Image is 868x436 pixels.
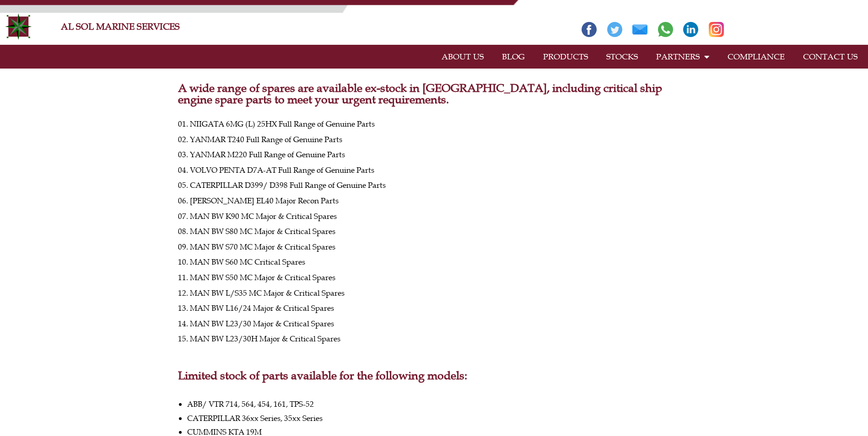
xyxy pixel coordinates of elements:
p: 01. NIIGATA 6MG (L) 25HX Full Range of Genuine Parts [178,121,690,128]
a: CONTACT US [794,46,867,67]
a: BLOG [493,46,534,67]
span: ABB/ VTR 714, 564, 454, 161, TPS-52 [187,399,314,409]
a: STOCKS [597,46,647,67]
h2: A wide range of spares are available ex-stock in [GEOGRAPHIC_DATA], including critical ship engin... [178,82,690,105]
a: PRODUCTS [534,46,597,67]
h2: Limited stock of parts available for the following models: [178,370,690,381]
p: 14. MAN BW L23/30 Major & Critical Spares [178,321,690,327]
a: PARTNERS [647,46,718,67]
p: 07. MAN BW K90 MC Major & Critical Spares [178,213,690,220]
img: Alsolmarine-logo [5,13,32,40]
a: AL SOL MARINE SERVICES [61,21,180,32]
p: 03. YANMAR M220 Full Range of Genuine Parts [178,152,690,158]
p: 06. [PERSON_NAME] EL40 Major Recon Parts [178,198,690,204]
p: 09. MAN BW S70 MC Major & Critical Spares [178,244,690,250]
p: 15. MAN BW L23/30H Major & Critical Spares [178,336,690,342]
p: 08. MAN BW S80 MC Major & Critical Spares [178,229,690,235]
p: 12. MAN BW L/S35 MC Major & Critical Spares [178,290,690,297]
p: 04. VOLVO PENTA D7A-AT Full Range of Genuine Parts [178,167,690,174]
p: 10. MAN BW S60 MC Critical Spares [178,259,690,266]
p: 11. MAN BW S50 MC Major & Critical Spares [178,275,690,281]
p: 02. YANMAR T240 Full Range of Genuine Parts [178,137,690,143]
span: CATERPILLAR 36xx Series, 35xx Series [187,413,323,423]
a: ABOUT US [432,46,493,67]
a: COMPLIANCE [718,46,794,67]
p: 05. CATERPILLAR D399/ D398 Full Range of Genuine Parts [178,182,690,189]
p: 13. MAN BW L16/24 Major & Critical Spares [178,305,690,312]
